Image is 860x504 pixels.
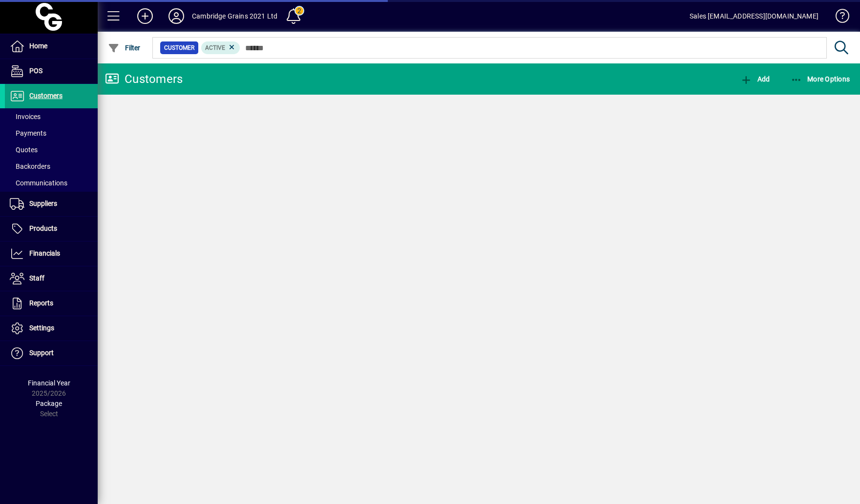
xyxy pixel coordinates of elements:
[5,125,98,141] a: Payments
[5,217,98,241] a: Products
[192,8,277,24] div: Cambridge Grains 2021 Ltd
[105,39,143,57] button: Filter
[29,249,60,257] span: Financials
[740,75,770,83] span: Add
[29,67,42,75] span: POS
[10,129,46,137] span: Payments
[10,179,67,187] span: Communications
[29,274,44,282] span: Staff
[5,316,98,341] a: Settings
[690,8,818,24] div: Sales [EMAIL_ADDRESS][DOMAIN_NAME]
[29,224,57,232] span: Products
[10,146,38,154] span: Quotes
[828,2,848,34] a: Knowledge Base
[28,379,70,387] span: Financial Year
[36,400,62,407] span: Package
[129,7,161,25] button: Add
[5,341,98,365] a: Support
[29,200,57,207] span: Suppliers
[164,43,194,53] span: Customer
[5,192,98,216] a: Suppliers
[788,70,853,88] button: More Options
[201,41,240,54] mat-chip: Activation Status: Active
[29,42,47,50] span: Home
[29,92,63,100] span: Customers
[108,44,141,52] span: Filter
[5,291,98,316] a: Reports
[791,75,850,83] span: More Options
[29,349,54,357] span: Support
[161,7,192,25] button: Profile
[29,299,53,307] span: Reports
[5,108,98,125] a: Invoices
[105,71,183,87] div: Customers
[5,59,98,83] a: POS
[205,44,225,51] span: Active
[5,158,98,175] a: Backorders
[10,162,50,170] span: Backorders
[5,34,98,59] a: Home
[738,70,772,88] button: Add
[5,242,98,266] a: Financials
[29,324,54,332] span: Settings
[5,175,98,191] a: Communications
[5,266,98,291] a: Staff
[10,113,41,121] span: Invoices
[5,141,98,158] a: Quotes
